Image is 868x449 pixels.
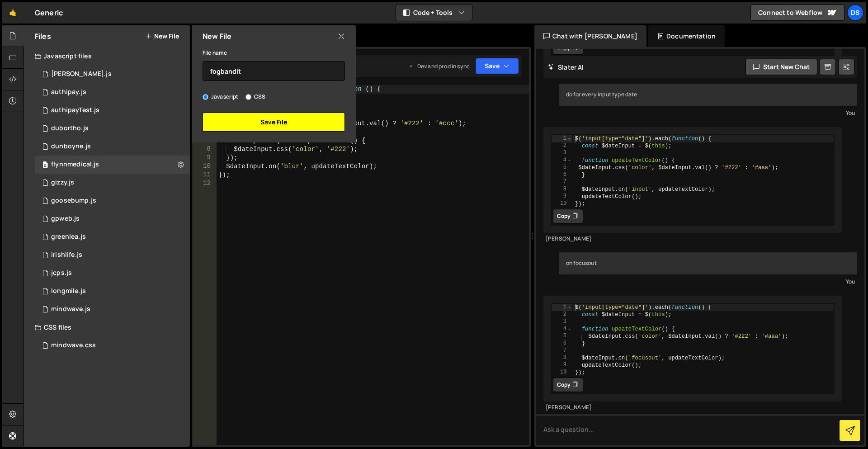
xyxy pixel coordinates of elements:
div: gpweb.js [51,215,80,223]
input: Name [203,61,345,81]
div: 12376/30028.js [35,137,190,156]
div: 2 [552,311,572,318]
div: dunboyne.js [51,142,91,151]
a: Connect to Webflow [750,5,844,21]
span: 0 [42,162,48,169]
div: 7 [552,179,572,186]
div: flynnmedical.js [51,161,99,169]
div: on focusout [559,252,857,274]
div: Documentation [648,25,725,47]
h2: Files [35,31,51,41]
div: do for every input type date [559,84,857,106]
div: Chat with [PERSON_NAME] [534,25,646,47]
div: 5 [552,333,572,340]
div: authipayTest.js [51,106,99,114]
div: greenlea.js [51,233,86,241]
div: [PERSON_NAME] [546,235,840,243]
div: mindwave.js [51,305,90,313]
div: 12376/35591.js [35,119,190,137]
div: 1 [552,135,572,142]
div: 3 [552,150,572,157]
div: 7 [552,347,572,354]
div: 10 [552,369,572,376]
div: [PERSON_NAME] [546,404,840,411]
div: 12376/32436.js [35,228,190,246]
div: 12376/30286.js [35,246,190,264]
div: 12376/39542.css [35,336,190,354]
button: Copy [553,378,583,392]
div: 12 [193,180,217,188]
div: 6 [552,171,572,179]
div: goosebump.js [51,197,96,205]
div: 12376/40721.js [35,83,190,101]
div: 8 [552,186,572,193]
div: 10 [193,162,217,171]
button: New File [145,33,179,40]
div: 6 [552,340,572,347]
button: Save File [203,113,345,132]
button: Code + Tools [396,5,472,21]
div: 12376/44913.js [35,264,190,282]
div: gizzy.js [51,179,74,187]
a: DS [847,5,863,21]
div: 11 [193,171,217,180]
div: 12376/30025.js [35,174,190,192]
button: Save [475,58,519,74]
div: 4 [552,326,572,333]
div: 3 [552,318,572,326]
div: jcps.js [51,269,72,277]
input: CSS [245,94,251,100]
div: [PERSON_NAME].js [51,70,112,78]
h2: Slater AI [548,63,584,71]
div: Dev and prod in sync [408,62,470,70]
div: 12376/39541.js [35,300,190,318]
div: 9 [193,154,217,162]
div: 10 [552,200,572,208]
div: 12376/36607.js [35,210,190,228]
div: longmile.js [51,287,86,295]
div: Javascript files [24,47,190,65]
button: Copy [553,209,583,223]
div: You [561,108,855,118]
div: 8 [193,145,217,154]
label: CSS [245,92,265,101]
div: mindwave.css [51,341,96,350]
div: 9 [552,193,572,200]
div: 12376/29910.js [35,65,190,83]
div: 2 [552,142,572,150]
div: You [561,277,855,286]
div: 1 [552,304,572,311]
div: irishlife.js [51,251,82,259]
div: 12376/40096.js [35,192,190,210]
div: Generic [35,7,63,18]
a: 🤙 [2,2,24,24]
button: Start new chat [745,59,817,75]
div: CSS files [24,318,190,336]
div: 9 [552,362,572,369]
div: dubortho.js [51,124,89,132]
div: 12376/45643.js [35,156,190,174]
div: 12376/42420.js [35,101,190,119]
label: Javascript [203,92,239,101]
label: File name [203,48,227,57]
input: Javascript [203,94,208,100]
div: 8 [552,354,572,362]
h2: New File [203,31,231,41]
div: authipay.js [51,88,86,96]
div: 5 [552,164,572,171]
div: 12376/30027.js [35,282,190,300]
div: 4 [552,157,572,164]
